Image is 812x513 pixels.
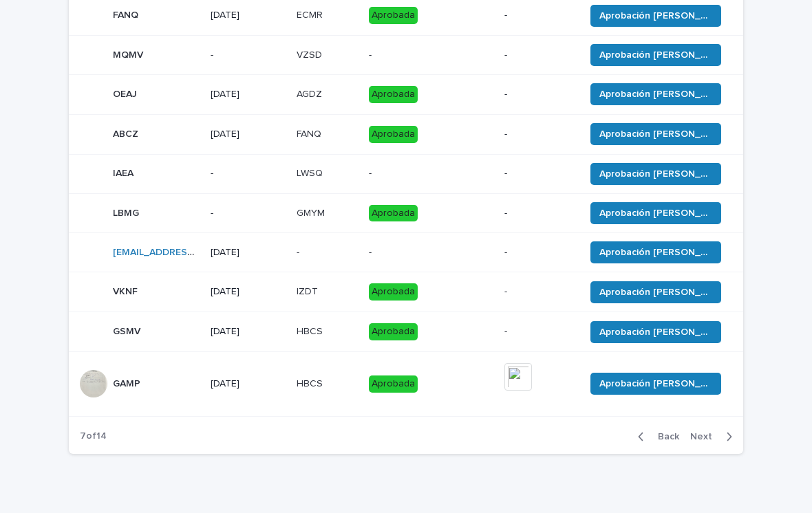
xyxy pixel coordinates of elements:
p: - [297,244,302,259]
tr: OEAJOEAJ [DATE]AGDZAGDZ Aprobada-Aprobación [PERSON_NAME] [69,74,743,114]
button: Next [685,430,743,443]
p: HBCS [297,323,325,338]
button: Aprobación [PERSON_NAME] [590,83,721,105]
p: - [504,10,574,21]
tr: IAEAIAEA -LWSQLWSQ --Aprobación [PERSON_NAME] [69,154,743,193]
p: [DATE] [211,89,286,100]
div: Aprobada [369,7,418,24]
tr: VKNFVKNF [DATE]IZDTIZDT Aprobada-Aprobación [PERSON_NAME] [69,272,743,312]
p: IAEA [113,165,136,179]
tr: MQMVMQMV -VZSDVZSD --Aprobación [PERSON_NAME] [69,35,743,74]
p: GAMP [113,375,143,390]
tr: ABCZABCZ [DATE]FANQFANQ Aprobada-Aprobación [PERSON_NAME] [69,114,743,154]
span: Aprobación [PERSON_NAME] [599,325,712,339]
span: Aprobación [PERSON_NAME] [599,377,712,391]
p: - [369,247,493,259]
p: [DATE] [211,129,286,140]
p: VKNF [113,283,140,298]
p: - [211,208,286,219]
tr: GSMVGSMV [DATE]HBCSHBCS Aprobada-Aprobación [PERSON_NAME] [69,312,743,352]
span: Next [690,432,720,441]
p: [DATE] [211,326,286,338]
button: Back [627,430,685,443]
p: IZDT [297,283,321,298]
span: Aprobación [PERSON_NAME] [599,167,712,181]
p: [DATE] [211,286,286,298]
span: Aprobación [PERSON_NAME] [599,127,712,141]
p: - [211,168,286,179]
div: Aprobada [369,323,418,340]
p: - [504,129,574,140]
span: Aprobación [PERSON_NAME] [599,206,712,220]
button: Aprobación [PERSON_NAME] [590,281,721,303]
p: - [504,286,574,298]
p: - [369,50,493,61]
p: [DATE] [211,378,286,390]
p: FANQ [297,126,324,140]
span: Aprobación [PERSON_NAME] [599,285,712,299]
p: GSMV [113,323,143,338]
span: Aprobación [PERSON_NAME] [599,245,712,259]
p: FANQ [113,7,141,21]
p: OEAJ [113,86,140,100]
p: - [504,168,574,179]
tr: [EMAIL_ADDRESS][DOMAIN_NAME] [DATE]-- --Aprobación [PERSON_NAME] [69,233,743,272]
p: - [504,208,574,219]
div: Aprobada [369,86,418,103]
div: Aprobada [369,205,418,222]
p: - [504,89,574,100]
p: - [504,247,574,259]
tr: GAMPGAMP [DATE]HBCSHBCS AprobadaAprobación [PERSON_NAME] [69,351,743,416]
p: - [504,326,574,338]
button: Aprobación [PERSON_NAME] [590,123,721,145]
div: Aprobada [369,126,418,143]
button: Aprobación [PERSON_NAME] [590,373,721,395]
button: Aprobación [PERSON_NAME] [590,241,721,263]
p: [DATE] [211,247,286,259]
p: 7 of 14 [69,419,118,453]
p: HBCS [297,375,325,390]
p: GMYM [297,205,328,219]
a: [EMAIL_ADDRESS][DOMAIN_NAME] [113,248,273,257]
button: Aprobación [PERSON_NAME] [590,5,721,27]
p: ABCZ [113,126,141,140]
span: Aprobación [PERSON_NAME] [599,87,712,101]
span: Aprobación [PERSON_NAME] [599,48,712,62]
div: Aprobada [369,283,418,301]
button: Aprobación [PERSON_NAME] [590,202,721,224]
button: Aprobación [PERSON_NAME] [590,321,721,343]
span: Back [650,432,679,441]
p: LBMG [113,205,142,219]
p: - [211,50,286,61]
p: AGDZ [297,86,325,100]
p: VZSD [297,47,325,61]
p: LWSQ [297,165,325,179]
div: Aprobada [369,375,418,393]
p: - [369,168,493,179]
p: - [504,50,574,61]
p: [DATE] [211,10,286,21]
p: ECMR [297,7,325,21]
button: Aprobación [PERSON_NAME] [590,163,721,185]
button: Aprobación [PERSON_NAME] [590,44,721,66]
p: MQMV [113,47,146,61]
span: Aprobación [PERSON_NAME] [599,9,712,23]
tr: LBMGLBMG -GMYMGMYM Aprobada-Aprobación [PERSON_NAME] [69,193,743,233]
